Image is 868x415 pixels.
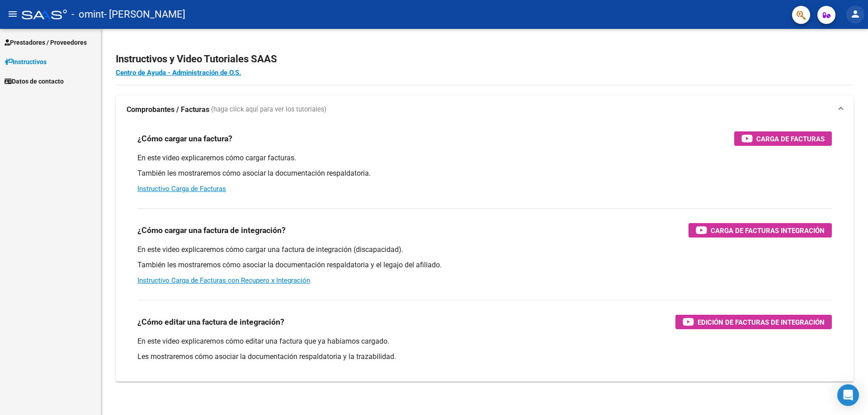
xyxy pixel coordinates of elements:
span: - omint [71,5,104,24]
h2: Instructivos y Video Tutoriales SAAS [116,51,854,68]
h3: ¿Cómo cargar una factura de integración? [137,224,286,237]
button: Edición de Facturas de integración [675,315,832,329]
p: También les mostraremos cómo asociar la documentación respaldatoria. [137,168,832,178]
span: (haga click aquí para ver los tutoriales) [211,105,326,115]
div: Open Intercom Messenger [837,384,859,406]
button: Carga de Facturas Integración [689,223,832,238]
p: Les mostraremos cómo asociar la documentación respaldatoria y la trazabilidad. [137,352,832,362]
p: En este video explicaremos cómo cargar una factura de integración (discapacidad). [137,245,832,255]
a: Instructivo Carga de Facturas con Recupero x Integración [137,276,310,284]
strong: Comprobantes / Facturas [127,105,209,115]
span: Prestadores / Proveedores [5,37,87,47]
span: Carga de Facturas Integración [711,225,825,236]
span: Carga de Facturas [756,133,825,145]
button: Carga de Facturas [734,131,832,146]
h3: ¿Cómo cargar una factura? [137,132,232,145]
p: En este video explicaremos cómo editar una factura que ya habíamos cargado. [137,336,832,346]
span: - [PERSON_NAME] [104,5,185,24]
a: Centro de Ayuda - Administración de O.S. [116,69,241,77]
p: También les mostraremos cómo asociar la documentación respaldatoria y el legajo del afiliado. [137,260,832,270]
mat-expansion-panel-header: Comprobantes / Facturas (haga click aquí para ver los tutoriales) [116,95,854,124]
p: En este video explicaremos cómo cargar facturas. [137,153,832,163]
a: Instructivo Carga de Facturas [137,185,226,193]
span: Edición de Facturas de integración [698,317,825,328]
h3: ¿Cómo editar una factura de integración? [137,316,284,328]
mat-icon: person [850,9,861,19]
div: Comprobantes / Facturas (haga click aquí para ver los tutoriales) [116,124,854,382]
span: Datos de contacto [5,76,64,86]
mat-icon: menu [7,9,18,19]
span: Instructivos [5,57,47,67]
